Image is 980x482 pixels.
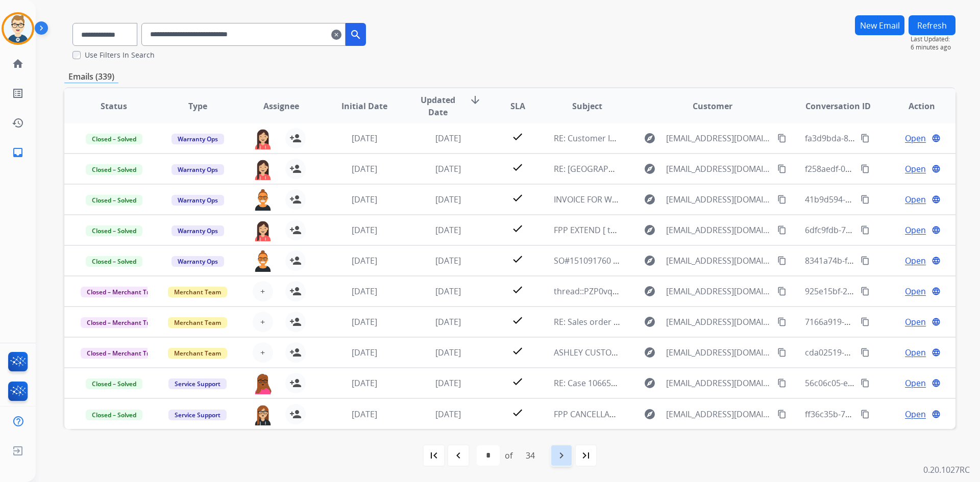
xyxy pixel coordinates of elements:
mat-icon: check [511,192,524,204]
span: Initial Date [341,100,387,112]
mat-icon: last_page [580,449,592,462]
span: Type [188,100,207,112]
img: agent-avatar [253,159,273,180]
mat-icon: check [511,345,524,357]
span: Closed – Solved [86,134,142,144]
button: + [253,342,273,363]
mat-icon: content_copy [861,287,870,296]
span: 925e15bf-223a-4b1c-875e-11757d999a6c [805,286,961,297]
mat-icon: inbox [12,146,24,159]
span: Open [905,224,926,236]
span: Closed – Solved [86,378,142,389]
span: Service Support [168,410,227,420]
span: [DATE] [352,194,377,205]
mat-icon: person_add [289,132,302,144]
button: New Email [855,15,904,35]
span: Open [905,346,926,359]
span: Conversation ID [805,100,871,112]
span: Merchant Team [168,317,227,328]
mat-icon: explore [644,255,656,267]
mat-icon: search [350,29,362,41]
img: agent-avatar [253,404,273,425]
mat-icon: person_add [289,377,302,389]
span: [DATE] [352,286,377,297]
span: RE: Customer Invoice – [PERSON_NAME] [ thread::J2oUOF3DA-aIDT55KikSRTk:: ] [554,133,854,144]
span: Closed – Solved [86,225,142,236]
span: [DATE] [352,255,377,266]
span: [DATE] [435,409,461,420]
mat-icon: content_copy [777,164,787,173]
span: Closed – Merchant Transfer [81,317,174,328]
span: [EMAIL_ADDRESS][DOMAIN_NAME] [666,224,771,236]
span: Open [905,408,926,420]
span: Assignee [263,100,299,112]
img: agent-avatar [253,128,273,149]
mat-icon: first_page [428,449,440,462]
mat-icon: content_copy [861,195,870,204]
mat-icon: person_add [289,408,302,420]
span: FPP EXTEND [ thread::gWTk2-zRCLeJg39H_drjfDk:: ] [554,224,746,236]
img: agent-avatar [253,220,273,241]
span: [EMAIL_ADDRESS][DOMAIN_NAME] [666,255,771,267]
mat-icon: content_copy [777,287,787,296]
span: + [260,285,265,297]
span: Closed – Merchant Transfer [81,348,174,359]
span: [DATE] [435,255,461,266]
span: 8341a74b-f5ef-42e3-98dc-7418542fe12a [805,255,957,266]
mat-icon: language [932,378,941,388]
span: RE: Case 10665556. Warranty Service Scheduled [ thread::0vk6buK9BROV3YkQBxZCXDk:: ] [554,377,894,389]
img: agent-avatar [253,373,273,394]
mat-icon: home [12,58,24,70]
div: of [505,449,512,462]
mat-icon: content_copy [777,378,787,388]
span: Open [905,193,926,206]
span: fa3d9bda-857b-4266-98e4-fca81e3eb508 [805,133,960,144]
span: + [260,346,265,359]
span: Closed – Solved [86,410,142,420]
span: [EMAIL_ADDRESS][DOMAIN_NAME] [666,163,771,175]
span: Closed – Solved [86,256,142,267]
mat-icon: content_copy [861,164,870,173]
span: RE: Sales order number: 1500924000 [ thread::Vh_baEp2A2ucYEWp6xSjLjk:: ] [554,316,844,327]
mat-icon: language [932,348,941,357]
mat-icon: check [511,253,524,265]
span: [DATE] [352,409,377,420]
mat-icon: language [932,256,941,265]
mat-icon: content_copy [861,348,870,357]
span: [EMAIL_ADDRESS][DOMAIN_NAME] [666,346,771,359]
mat-icon: check [511,375,524,388]
span: cda02519-629f-40a3-a3f7-855553109118 [805,347,958,358]
mat-icon: language [932,195,941,204]
span: FPP CANCELLATION REQUEST [ thread::1HabQkcgBsORgRhJxVUPyjk:: ] [554,409,819,420]
span: 56c06c05-e590-47cc-839a-4cfc4f27706f [805,377,953,389]
mat-icon: person_add [289,346,302,359]
mat-icon: content_copy [861,410,870,419]
span: [EMAIL_ADDRESS][DOMAIN_NAME] [666,132,771,144]
button: + [253,281,273,301]
span: INVOICE FOR WARRANTY CLAIM; [PERSON_NAME] [ thread::c-Dol1JNAimxhgrU8h0qqzk:: ] [554,194,889,205]
span: SLA [510,100,525,112]
span: [EMAIL_ADDRESS][DOMAIN_NAME] [666,285,771,297]
mat-icon: content_copy [861,378,870,388]
span: [DATE] [352,347,377,358]
span: Updated Date [415,94,461,118]
mat-icon: language [932,225,941,235]
mat-icon: language [932,317,941,326]
mat-icon: content_copy [777,348,787,357]
img: agent-avatar [253,250,273,272]
span: ASHLEY CUSTOMER CARE [ thread::646mtE0ZDRqWvBMhmrfhJDk:: ] [554,347,811,358]
mat-icon: explore [644,346,656,359]
mat-icon: explore [644,377,656,389]
mat-icon: check [511,314,524,326]
mat-icon: check [511,407,524,419]
span: Service Support [168,378,227,389]
mat-icon: person_add [289,255,302,267]
span: Open [905,285,926,297]
mat-icon: check [511,131,524,143]
span: [DATE] [352,224,377,236]
mat-icon: language [932,287,941,296]
span: 6 minutes ago [911,43,955,52]
mat-icon: explore [644,408,656,420]
span: Warranty Ops [171,134,224,144]
mat-icon: content_copy [861,134,870,143]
